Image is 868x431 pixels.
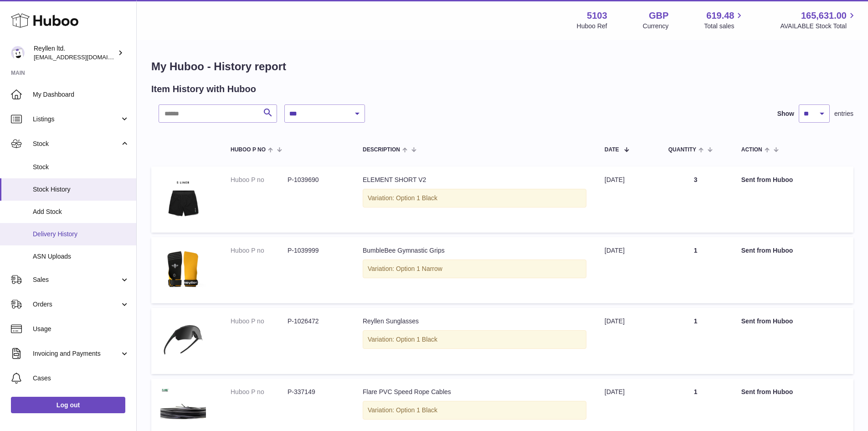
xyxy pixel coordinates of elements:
span: Stock [33,163,129,171]
div: Huboo Ref [577,22,607,31]
span: entries [834,109,853,118]
div: Variation: Option 1 Black [363,189,586,208]
strong: Sent from Huboo [741,317,793,325]
dt: Huboo P no [231,317,288,326]
td: [DATE] [596,308,659,374]
td: Reyllen Sunglasses [354,308,596,374]
dd: P-337149 [288,388,344,396]
span: Delivery History [33,230,129,239]
td: 1 [659,237,732,303]
dt: Huboo P no [231,176,288,184]
img: 51031747233425.jpg [160,176,206,221]
strong: Sent from Huboo [741,176,793,183]
td: 1 [659,308,732,374]
img: 51031747234058.jpg [160,317,206,363]
img: BumbleBeeMain.jpg [160,246,206,292]
a: Log out [11,397,125,413]
img: internalAdmin-5103@internal.huboo.com [11,46,25,60]
span: [EMAIL_ADDRESS][DOMAIN_NAME] [34,53,134,61]
td: 3 [659,166,732,233]
span: Huboo P no [231,147,266,153]
span: Usage [33,325,129,333]
span: Description [363,147,400,153]
span: Cases [33,374,129,383]
span: My Dashboard [33,90,129,99]
span: Invoicing and Payments [33,349,120,358]
div: Reyllen ltd. [34,44,116,62]
dd: P-1039690 [288,176,344,184]
dd: P-1026472 [288,317,344,326]
h2: Item History with Huboo [151,83,256,95]
td: ELEMENT SHORT V2 [354,166,596,233]
span: ASN Uploads [33,252,129,261]
div: Variation: Option 1 Black [363,401,586,420]
strong: Sent from Huboo [741,388,793,395]
span: Quantity [668,147,696,153]
span: Sales [33,275,120,284]
div: Variation: Option 1 Black [363,330,586,349]
span: Add Stock [33,208,129,216]
dt: Huboo P no [231,246,288,255]
span: Listings [33,115,120,124]
div: Currency [643,22,669,31]
span: 619.48 [706,10,734,22]
td: [DATE] [596,237,659,303]
label: Show [777,109,794,118]
span: AVAILABLE Stock Total [780,22,857,31]
td: BumbleBee Gymnastic Grips [354,237,596,303]
a: 165,631.00 AVAILABLE Stock Total [780,10,857,31]
span: Stock [33,140,120,148]
span: 165,631.00 [801,10,847,22]
a: 619.48 Total sales [704,10,745,31]
span: Total sales [704,22,745,31]
span: Stock History [33,185,129,194]
h1: My Huboo - History report [151,59,853,74]
strong: GBP [649,10,668,22]
strong: 5103 [587,10,607,22]
span: Action [741,147,762,153]
div: Variation: Option 1 Narrow [363,260,586,278]
span: Date [605,147,619,153]
dt: Huboo P no [231,388,288,396]
dd: P-1039999 [288,246,344,255]
span: Orders [33,300,120,309]
strong: Sent from Huboo [741,247,793,254]
td: [DATE] [596,166,659,233]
